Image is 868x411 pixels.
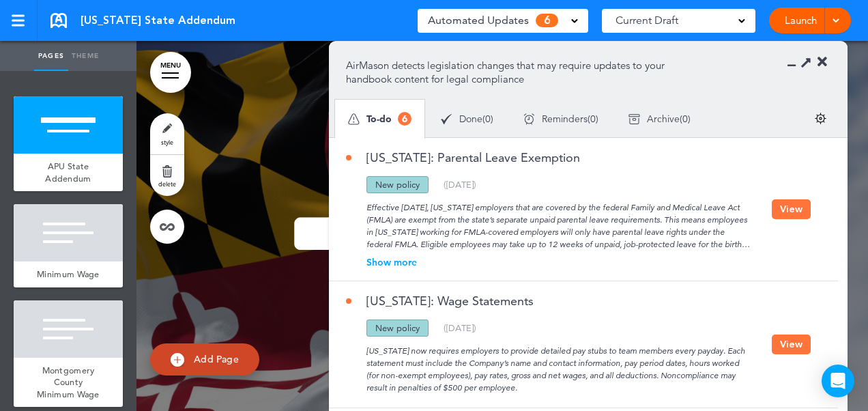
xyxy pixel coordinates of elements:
[446,322,474,333] span: [DATE]
[428,11,529,30] span: Automated Updates
[590,114,596,124] span: 0
[485,114,491,124] span: 0
[398,112,411,126] span: 6
[682,114,688,124] span: 0
[366,114,392,124] span: To-do
[34,41,68,71] a: Pages
[628,113,640,125] img: apu_icons_archive.svg
[444,180,476,189] div: ( )
[459,114,482,124] span: Done
[444,324,476,332] div: ( )
[14,358,123,408] a: Montgomery County Minimum Wage
[348,113,360,125] img: apu_icons_todo.svg
[366,320,429,337] div: New policy
[346,193,772,251] div: Effective [DATE], [US_STATE] employers that are covered by the federal Family and Medical Leave A...
[523,113,535,125] img: apu_icons_remind.svg
[542,114,588,124] span: Reminders
[45,160,91,184] span: APU State Addendum
[772,335,811,354] button: View
[14,154,123,191] a: APU State Addendum
[158,180,176,188] span: delete
[150,52,191,93] a: MENU
[613,101,706,137] div: ( )
[150,155,184,196] a: delete
[346,59,685,86] p: AirMason detects legislation changes that may require updates to your handbook content for legal ...
[647,114,680,124] span: Archive
[815,113,826,124] img: settings.svg
[822,365,854,397] div: Open Intercom Messenger
[14,261,123,287] a: Minimum Wage
[37,365,100,400] span: Montgomery County Minimum Wage
[194,353,239,365] span: Add Page
[426,101,508,137] div: ( )
[346,152,580,164] a: [US_STATE]: Parental Leave Exemption
[508,101,613,137] div: ( )
[81,13,235,28] span: [US_STATE] State Addendum
[616,11,678,30] span: Current Draft
[346,337,772,394] div: [US_STATE] now requires employers to provide detailed pay stubs to team members every payday. Eac...
[150,343,259,375] a: Add Page
[150,113,184,154] a: style
[772,199,811,219] button: View
[68,41,102,71] a: Theme
[171,353,184,367] img: add.svg
[446,179,474,190] span: [DATE]
[536,14,558,27] span: 6
[346,257,772,267] div: Show more
[346,295,534,307] a: [US_STATE]: Wage Statements
[37,268,100,280] span: Minimum Wage
[779,8,822,33] a: Launch
[441,113,452,125] img: apu_icons_done.svg
[366,176,429,193] div: New policy
[161,138,173,146] span: style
